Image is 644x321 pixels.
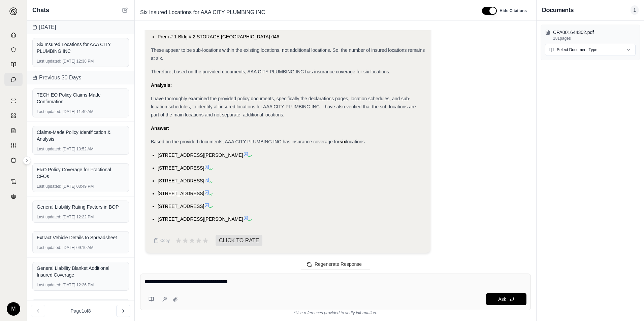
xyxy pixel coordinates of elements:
[4,43,23,57] a: Documents Vault
[4,124,23,137] a: Claim Coverage
[158,191,204,196] span: [STREET_ADDRESS]
[4,153,23,167] a: Coverage Table
[151,47,425,61] span: These appear to be sub-locations within the existing locations, not additional locations. So, the...
[301,259,370,270] button: Regenerate Response
[37,166,125,180] div: E&O Policy Coverage for Fractional CFOs
[151,234,172,247] button: Copy
[137,7,268,18] span: Six Insured Locations for AAA CITY PLUMBING INC
[37,245,61,250] span: Last updated:
[7,302,20,316] div: M
[4,175,23,188] a: Contract Analysis
[37,109,125,114] div: [DATE] 11:40 AM
[4,58,23,71] a: Prompt Library
[158,34,279,39] span: Prem # 1 Bldg # 2 STORAGE [GEOGRAPHIC_DATA] 046
[37,234,125,241] div: Extract Vehicle Details to Spreadsheet
[37,204,125,210] div: General Liability Rating Factors in BOP
[37,214,61,220] span: Last updated:
[500,8,527,13] span: Hide Citations
[631,5,639,15] span: 1
[7,5,20,18] button: Expand sidebar
[27,21,134,34] div: [DATE]
[4,109,23,122] a: Policy Comparisons
[37,282,125,288] div: [DATE] 12:26 PM
[158,152,243,158] span: [STREET_ADDRESS][PERSON_NAME]
[37,59,61,64] span: Last updated:
[151,96,416,117] span: I have thoroughly examined the provided policy documents, specifically the declarations pages, lo...
[216,235,262,246] span: CLICK TO RATE
[160,238,170,243] span: Copy
[151,82,172,88] strong: Analysis:
[37,59,125,64] div: [DATE] 12:38 PM
[37,109,61,114] span: Last updated:
[151,139,340,144] span: Based on the provided documents, AAA CITY PLUMBING INC has insurance coverage for
[37,184,61,189] span: Last updated:
[71,308,91,314] span: Page 1 of 8
[9,7,18,15] img: Expand sidebar
[158,178,204,183] span: [STREET_ADDRESS]
[37,129,125,142] div: Claims-Made Policy Identification & Analysis
[32,5,49,15] span: Chats
[37,41,125,55] div: Six Insured Locations for AAA CITY PLUMBING INC
[37,184,125,189] div: [DATE] 03:49 PM
[158,216,243,222] span: [STREET_ADDRESS][PERSON_NAME]
[37,146,125,152] div: [DATE] 10:52 AM
[553,29,636,36] p: CPA001644302.pdf
[4,73,23,86] a: Chat
[346,139,366,144] span: locations.
[23,156,31,165] button: Expand sidebar
[151,126,169,131] strong: Answer:
[37,282,61,288] span: Last updated:
[37,265,125,278] div: General Liability Blanket Additional Insured Coverage
[121,6,129,14] button: New Chat
[37,92,125,105] div: TECH EO Policy Claims-Made Confirmation
[4,139,23,152] a: Custom Report
[151,69,390,74] span: Therefore, based on the provided documents, AAA CITY PLUMBING INC has insurance coverage for six ...
[4,28,23,42] a: Home
[27,71,134,84] div: Previous 30 Days
[498,296,506,302] span: Ask
[553,36,636,41] p: 181 pages
[4,94,23,108] a: Single Policy
[315,261,362,267] span: Regenerate Response
[4,190,23,203] a: Legal Search Engine
[158,204,204,209] span: [STREET_ADDRESS]
[37,214,125,220] div: [DATE] 12:22 PM
[542,5,574,15] h3: Documents
[158,165,204,171] span: [STREET_ADDRESS]
[137,7,474,18] div: Edit Title
[37,146,61,152] span: Last updated:
[486,293,526,305] button: Ask
[140,310,531,316] div: *Use references provided to verify information.
[340,139,346,144] strong: six
[545,29,636,41] button: CPA001644302.pdf181pages
[37,245,125,250] div: [DATE] 09:10 AM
